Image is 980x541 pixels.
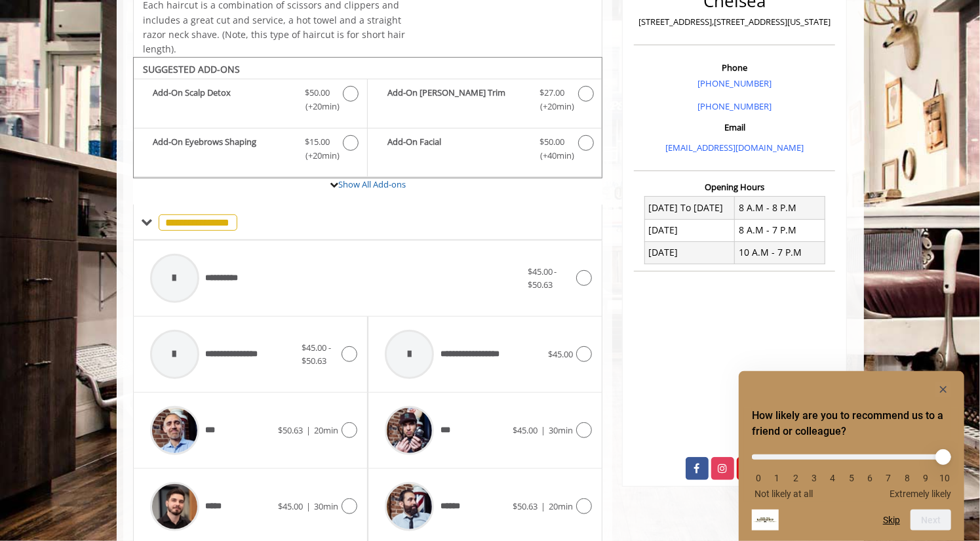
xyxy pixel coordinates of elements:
[752,445,951,499] div: How likely are you to recommend us to a friend or colleague? Select an option from 0 to 10, with ...
[637,123,832,132] h3: Email
[305,135,330,149] span: $15.00
[845,473,858,483] li: 5
[278,500,303,512] span: $45.00
[302,342,331,367] span: $45.00 - $50.63
[890,489,951,499] span: Extremely likely
[808,473,821,483] li: 3
[735,197,825,219] td: 8 A.M - 8 P.M
[387,135,526,163] b: Add-On Facial
[528,266,557,291] span: $45.00 - $50.63
[911,510,951,531] button: Next question
[752,408,951,439] h2: How likely are you to recommend us to a friend or colleague? Select an option from 0 to 10, with ...
[938,473,951,483] li: 10
[306,424,311,436] span: |
[541,500,545,512] span: |
[752,382,951,531] div: How likely are you to recommend us to a friend or colleague? Select an option from 0 to 10, with ...
[140,135,361,166] label: Add-On Eyebrows Shaping
[374,135,595,166] label: Add-On Facial
[153,135,292,163] b: Add-On Eyebrows Shaping
[697,100,772,112] a: [PHONE_NUMBER]
[644,197,735,219] td: [DATE] To [DATE]
[883,515,900,525] button: Skip
[374,86,595,117] label: Add-On Beard Trim
[306,500,311,512] span: |
[305,86,330,100] span: $50.00
[278,424,303,436] span: $50.63
[935,382,951,397] button: Hide survey
[549,424,573,436] span: 30min
[387,86,526,113] b: Add-On [PERSON_NAME] Trim
[549,500,573,512] span: 20min
[634,182,835,191] h3: Opening Hours
[314,424,338,436] span: 20min
[140,86,361,117] label: Add-On Scalp Detox
[735,241,825,264] td: 10 A.M - 7 P.M
[144,63,241,75] b: SUGGESTED ADD-ONS
[789,473,802,483] li: 2
[338,178,406,190] a: Show All Add-ons
[513,500,538,512] span: $50.63
[770,473,783,483] li: 1
[539,86,564,100] span: $27.00
[882,473,895,483] li: 7
[532,100,571,113] span: (+20min )
[541,424,545,436] span: |
[532,149,571,163] span: (+40min )
[637,15,832,29] p: [STREET_ADDRESS],[STREET_ADDRESS][US_STATE]
[153,86,292,113] b: Add-On Scalp Detox
[920,473,933,483] li: 9
[298,149,336,163] span: (+20min )
[752,473,765,483] li: 0
[644,219,735,241] td: [DATE]
[665,142,804,153] a: [EMAIL_ADDRESS][DOMAIN_NAME]
[133,57,603,179] div: The Made Man Haircut Add-onS
[644,241,735,264] td: [DATE]
[539,135,564,149] span: $50.00
[513,424,538,436] span: $45.00
[637,63,832,72] h3: Phone
[314,500,338,512] span: 30min
[901,473,914,483] li: 8
[697,77,772,89] a: [PHONE_NUMBER]
[755,489,813,499] span: Not likely at all
[298,100,336,113] span: (+20min )
[735,219,825,241] td: 8 A.M - 7 P.M
[548,348,573,360] span: $45.00
[863,473,876,483] li: 6
[827,473,840,483] li: 4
